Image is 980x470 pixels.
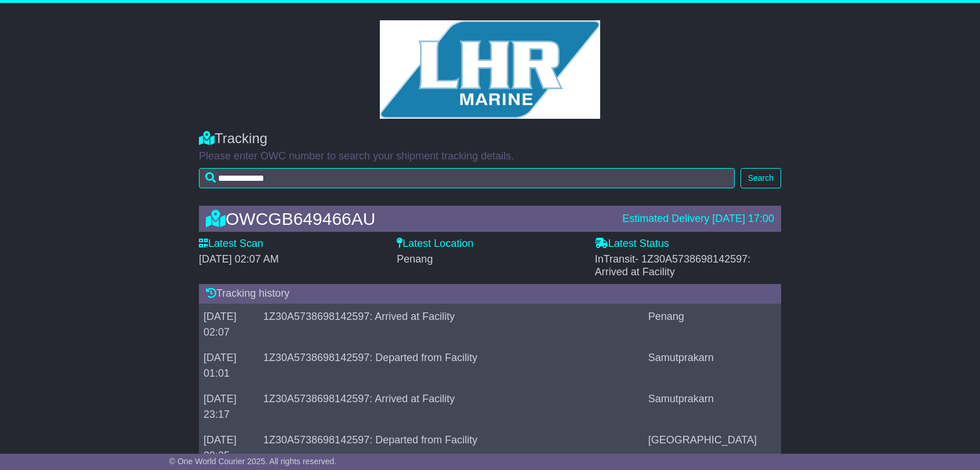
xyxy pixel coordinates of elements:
[644,386,781,427] td: Samutprakarn
[199,304,259,345] td: [DATE] 02:07
[741,168,781,188] button: Search
[199,345,259,386] td: [DATE] 01:01
[199,427,259,468] td: [DATE] 20:25
[169,457,337,466] span: © One World Courier 2025. All rights reserved.
[259,427,644,468] td: 1Z30A5738698142597: Departed from Facility
[622,213,774,225] div: Estimated Delivery [DATE] 17:00
[595,238,669,250] label: Latest Status
[199,284,781,304] div: Tracking history
[259,386,644,427] td: 1Z30A5738698142597: Arrived at Facility
[199,150,781,163] p: Please enter OWC number to search your shipment tracking details.
[595,253,751,278] span: - 1Z30A5738698142597: Arrived at Facility
[199,238,263,250] label: Latest Scan
[259,304,644,345] td: 1Z30A5738698142597: Arrived at Facility
[199,386,259,427] td: [DATE] 23:17
[644,304,781,345] td: Penang
[259,345,644,386] td: 1Z30A5738698142597: Departed from Facility
[397,238,473,250] label: Latest Location
[200,209,616,228] div: OWCGB649466AU
[380,20,600,119] img: GetCustomerLogo
[199,253,279,265] span: [DATE] 02:07 AM
[595,253,751,278] span: InTransit
[199,130,781,147] div: Tracking
[644,427,781,468] td: [GEOGRAPHIC_DATA]
[397,253,433,265] span: Penang
[644,345,781,386] td: Samutprakarn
